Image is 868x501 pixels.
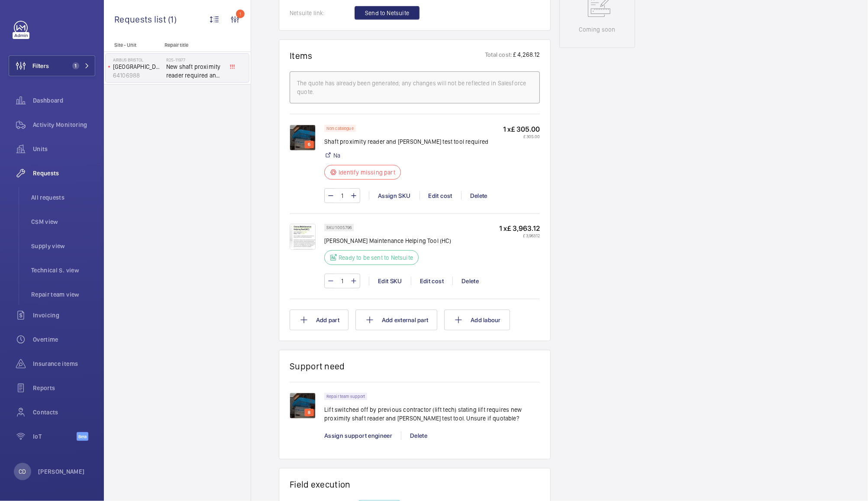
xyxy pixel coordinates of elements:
p: Airbus Bristol [113,57,163,62]
button: Filters1 [9,55,95,76]
a: Na [333,151,340,160]
p: [PERSON_NAME] Maintenance Helping Tool (HC) [324,236,451,245]
p: Site - Unit [104,42,161,48]
p: 8 [306,409,312,417]
p: [PERSON_NAME] [38,467,85,476]
p: Shaft proximity reader and [PERSON_NAME] test tool required [324,137,489,146]
p: Identify missing part [339,168,395,177]
p: 6 [306,141,312,149]
span: Contacts [33,408,95,417]
p: £ 4,268.12 [512,50,540,61]
div: Delete [452,277,487,285]
img: 1757415031723-3e13ed7b-4141-4313-b488-5b6a03d9dc5c [290,393,316,419]
div: The quote has already been generated; any changes will not be reflected in Salesforce quote. [297,79,532,96]
span: All requests [31,193,95,202]
h2: R25-11977 [166,57,223,62]
p: SKU 1005796 [326,226,352,229]
p: [GEOGRAPHIC_DATA] Office Passenger Lift (F-03183) [113,62,163,71]
span: IoT [33,432,77,441]
p: CD [19,467,26,476]
span: New shaft proximity reader required and [PERSON_NAME] test tool [166,62,223,80]
p: 1 x £ 3,963.12 [499,224,540,233]
img: 1757415031239-c6dd28a7-d295-489a-9299-59e976a7404a [290,125,316,151]
p: Repair team support [326,395,365,398]
span: 1 [72,62,79,69]
p: £ 3,963.12 [499,233,540,238]
h1: Support need [290,361,345,372]
span: Requests list [114,14,168,25]
span: Technical S. view [31,266,95,275]
p: 1 x £ 305.00 [503,125,540,134]
span: Send to Netsuite [365,9,409,17]
p: Lift switched off by previous contractor (lift tech) stating lift requires new proximity shaft re... [324,405,540,423]
span: Reports [33,384,95,392]
h1: Items [290,50,313,61]
span: Insurance items [33,359,95,368]
div: Delete [401,431,436,440]
div: Assign SKU [369,191,419,200]
p: Coming soon [579,25,615,34]
img: zt_eRkaITFVOncDRBsps5cJe13DK_13IRPeedkaANOGsfGAZ.png [290,224,316,250]
p: Ready to be sent to Netsuite [339,253,413,262]
button: Send to Netsuite [355,6,419,20]
span: Requests [33,169,95,178]
p: Non catalogue [326,127,354,130]
span: Overtime [33,335,95,344]
span: Assign support engineer [324,432,392,439]
span: Repair team view [31,290,95,299]
span: Dashboard [33,96,95,105]
p: £ 305.00 [503,134,540,139]
p: Total cost: [485,50,512,61]
p: 64106988 [113,71,163,80]
div: Edit cost [419,191,461,200]
div: Edit SKU [369,277,411,285]
button: Add labour [444,310,510,330]
span: Beta [77,432,88,441]
span: Units [33,145,95,153]
p: Repair title [165,42,222,48]
button: Add external part [355,310,437,330]
span: Activity Monitoring [33,120,95,129]
span: CSM view [31,217,95,226]
button: Add part [290,310,348,330]
h1: Field execution [290,479,540,490]
div: Delete [461,191,496,200]
span: Supply view [31,242,95,250]
div: Edit cost [411,277,452,285]
span: Invoicing [33,311,95,320]
span: Filters [32,61,49,70]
